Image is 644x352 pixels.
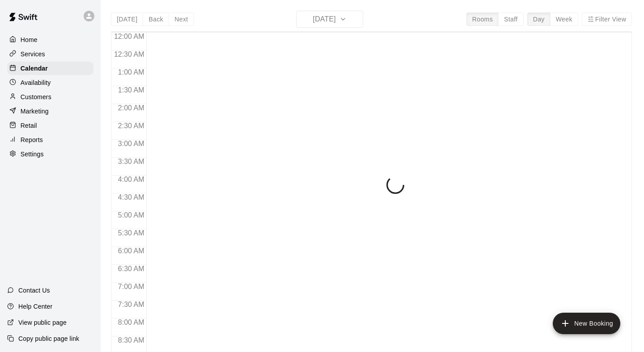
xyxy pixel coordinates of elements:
[112,33,147,40] span: 12:00 AM
[116,158,147,165] span: 3:30 AM
[21,135,43,144] p: Reports
[21,107,49,116] p: Marketing
[7,62,93,75] a: Calendar
[116,318,147,326] span: 8:00 AM
[116,336,147,344] span: 8:30 AM
[116,86,147,94] span: 1:30 AM
[553,313,620,334] button: add
[116,301,147,308] span: 7:30 AM
[7,105,93,118] a: Marketing
[18,302,52,311] p: Help Center
[7,133,93,147] a: Reports
[7,76,93,89] a: Availability
[112,50,147,58] span: 12:30 AM
[116,68,147,76] span: 1:00 AM
[116,193,147,201] span: 4:30 AM
[21,64,48,73] p: Calendar
[21,35,38,44] p: Home
[21,50,45,59] p: Services
[7,33,93,46] a: Home
[18,334,79,343] p: Copy public page link
[116,104,147,112] span: 2:00 AM
[21,92,51,101] p: Customers
[116,229,147,237] span: 5:30 AM
[21,78,51,87] p: Availability
[7,119,93,132] a: Retail
[116,140,147,147] span: 3:00 AM
[116,247,147,255] span: 6:00 AM
[116,265,147,272] span: 6:30 AM
[7,47,93,61] a: Services
[21,121,37,130] p: Retail
[18,286,50,295] p: Contact Us
[116,176,147,183] span: 4:00 AM
[116,211,147,219] span: 5:00 AM
[116,283,147,290] span: 7:00 AM
[18,318,67,327] p: View public page
[116,122,147,130] span: 2:30 AM
[7,90,93,104] a: Customers
[7,147,93,161] a: Settings
[21,150,44,159] p: Settings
